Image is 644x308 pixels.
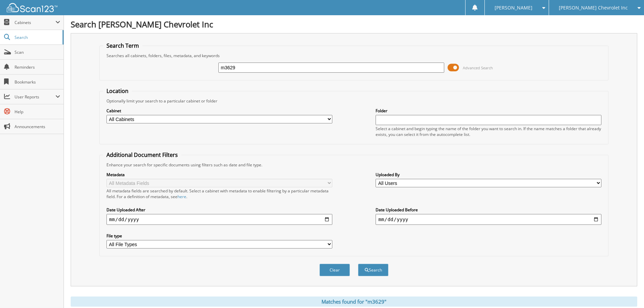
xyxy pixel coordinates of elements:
[103,53,605,58] div: Searches all cabinets, folders, files, metadata, and keywords
[103,98,605,104] div: Optionally limit your search to a particular cabinet or folder
[495,6,532,10] span: [PERSON_NAME]
[319,264,350,276] button: Clear
[106,233,332,239] label: File type
[376,214,601,225] input: end
[15,79,60,85] span: Bookmarks
[103,162,605,168] div: Enhance your search for specific documents using filters such as date and file type.
[106,108,332,114] label: Cabinet
[15,109,60,115] span: Help
[376,108,601,114] label: Folder
[106,172,332,177] label: Metadata
[376,207,601,213] label: Date Uploaded Before
[559,6,628,10] span: [PERSON_NAME] Chevrolet Inc
[376,126,601,137] div: Select a cabinet and begin typing the name of the folder you want to search in. If the name match...
[71,297,637,307] div: Matches found for "m3629"
[106,214,332,225] input: start
[103,87,132,95] legend: Location
[376,172,601,177] label: Uploaded By
[15,20,55,25] span: Cabinets
[15,94,55,100] span: User Reports
[7,3,57,12] img: scan123-logo-white.svg
[358,264,388,276] button: Search
[15,34,59,40] span: Search
[15,49,60,55] span: Scan
[103,42,142,49] legend: Search Term
[71,19,637,30] h1: Search [PERSON_NAME] Chevrolet Inc
[177,194,186,199] a: here
[463,65,493,70] span: Advanced Search
[103,151,181,159] legend: Additional Document Filters
[15,124,60,129] span: Announcements
[15,64,60,70] span: Reminders
[106,207,332,213] label: Date Uploaded After
[106,188,332,199] div: All metadata fields are searched by default. Select a cabinet with metadata to enable filtering b...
